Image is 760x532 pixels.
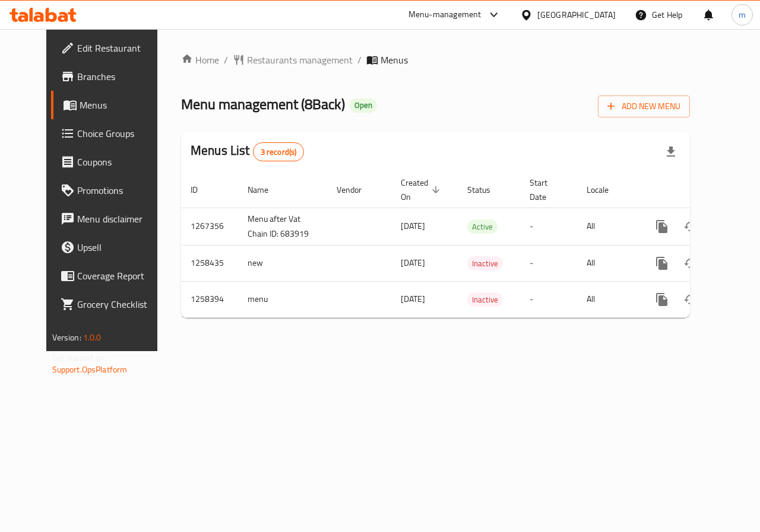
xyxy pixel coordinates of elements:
[52,350,107,365] span: Get support on:
[408,8,482,22] div: Menu-management
[52,362,128,377] a: Support.OpsPlatform
[401,255,425,270] span: [DATE]
[381,53,408,67] span: Menus
[467,257,503,270] span: Inactive
[401,176,444,204] span: Created On
[657,138,685,166] div: Export file
[77,69,164,84] span: Branches
[51,34,173,62] a: Edit Restaurant
[337,183,377,197] span: Vendor
[598,95,690,117] button: Add New Menu
[577,245,638,281] td: All
[520,281,577,317] td: -
[238,208,327,245] td: Menu after Vat Chain ID: 683919
[83,330,102,345] span: 1.0.0
[676,285,705,314] button: Change Status
[51,62,173,91] a: Branches
[77,126,164,141] span: Choice Groups
[248,183,284,197] span: Name
[77,297,164,311] span: Grocery Checklist
[467,292,503,307] div: Inactive
[401,218,425,234] span: [DATE]
[181,91,345,117] span: Menu management ( 8Back )
[607,99,680,114] span: Add New Menu
[520,208,577,245] td: -
[52,330,81,345] span: Version:
[350,100,377,110] span: Open
[676,212,705,241] button: Change Status
[467,183,506,197] span: Status
[77,183,164,197] span: Promotions
[648,285,676,314] button: more
[51,290,173,318] a: Grocery Checklist
[191,183,213,197] span: ID
[238,281,327,317] td: menu
[181,53,219,67] a: Home
[520,245,577,281] td: -
[247,53,353,67] span: Restaurants management
[577,281,638,317] td: All
[739,8,746,21] span: m
[467,220,498,234] span: Active
[77,41,164,55] span: Edit Restaurant
[181,53,690,67] nav: breadcrumb
[80,98,164,112] span: Menus
[181,281,238,317] td: 1258394
[77,240,164,254] span: Upsell
[77,212,164,226] span: Menu disclaimer
[676,249,705,278] button: Change Status
[350,98,377,113] div: Open
[253,142,305,161] div: Total records count
[238,245,327,281] td: new
[51,148,173,176] a: Coupons
[401,291,425,307] span: [DATE]
[233,53,353,67] a: Restaurants management
[648,212,676,241] button: more
[77,155,164,169] span: Coupons
[530,176,563,204] span: Start Date
[51,119,173,148] a: Choice Groups
[51,233,173,262] a: Upsell
[254,146,304,158] span: 3 record(s)
[51,205,173,233] a: Menu disclaimer
[467,219,498,234] div: Active
[467,293,503,307] span: Inactive
[51,176,173,205] a: Promotions
[181,208,238,245] td: 1267356
[77,269,164,283] span: Coverage Report
[191,142,304,161] h2: Menus List
[51,91,173,119] a: Menus
[224,53,228,67] li: /
[537,8,616,21] div: [GEOGRAPHIC_DATA]
[587,183,624,197] span: Locale
[577,208,638,245] td: All
[648,249,676,278] button: more
[357,53,362,67] li: /
[51,262,173,290] a: Coverage Report
[181,245,238,281] td: 1258435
